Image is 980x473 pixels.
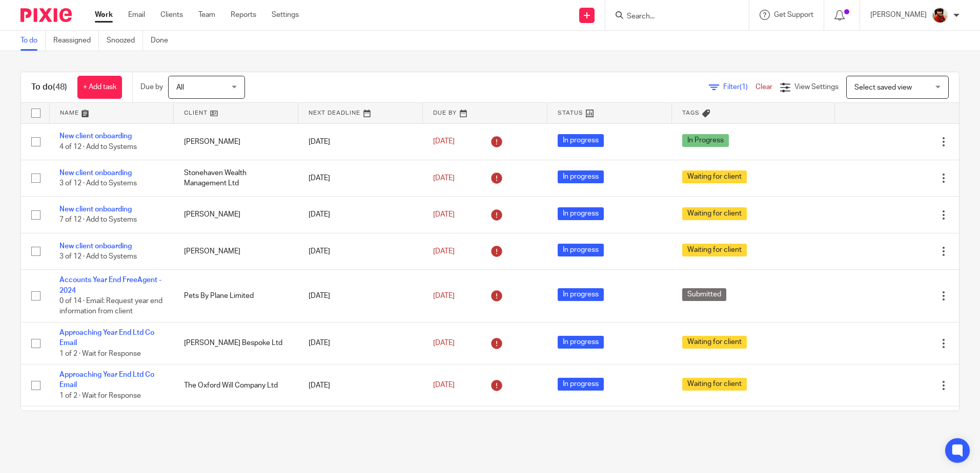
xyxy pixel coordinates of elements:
[174,322,298,364] td: [PERSON_NAME] Bespoke Ltd
[740,83,748,91] span: (1)
[558,134,604,147] span: In progress
[174,160,298,196] td: Stonehaven Wealth Management Ltd
[298,322,423,364] td: [DATE]
[298,270,423,322] td: [DATE]
[174,123,298,160] td: [PERSON_NAME]
[53,31,99,51] a: Reassigned
[59,180,137,187] span: 3 of 12 · Add to Systems
[298,233,423,269] td: [DATE]
[682,134,729,147] span: In Progress
[433,248,455,255] span: [DATE]
[272,10,299,20] a: Settings
[59,297,162,315] span: 0 of 14 · Email: Request year end information from client
[433,175,455,182] span: [DATE]
[174,406,298,448] td: [PERSON_NAME] Construction Ltd
[59,276,161,294] a: Accounts Year End FreeAgent - 2024
[433,211,455,218] span: [DATE]
[558,378,604,391] span: In progress
[682,336,747,349] span: Waiting for client
[21,8,72,22] img: Pixie
[198,10,215,20] a: Team
[626,12,718,21] input: Search
[558,288,604,301] span: In progress
[558,170,604,183] span: In progress
[756,83,772,91] a: Clear
[298,364,423,406] td: [DATE]
[794,83,839,91] span: View Settings
[59,133,132,140] a: New client onboarding
[31,82,67,93] h1: To do
[298,197,423,233] td: [DATE]
[53,83,67,91] span: (48)
[682,170,747,183] span: Waiting for client
[128,10,145,20] a: Email
[59,243,132,250] a: New client onboarding
[176,84,184,91] span: All
[433,292,455,299] span: [DATE]
[151,31,176,51] a: Done
[682,110,700,116] span: Tags
[854,84,912,91] span: Select saved view
[59,371,154,389] a: Approaching Year End Ltd Co Email
[682,378,747,391] span: Waiting for client
[59,350,141,357] span: 1 of 2 · Wait for Response
[558,244,604,256] span: In progress
[558,336,604,349] span: In progress
[59,217,137,224] span: 7 of 12 · Add to Systems
[932,7,948,24] img: Phil%20Baby%20pictures%20(3).JPG
[59,392,141,399] span: 1 of 2 · Wait for Response
[723,83,756,91] span: Filter
[774,11,813,18] span: Get Support
[59,169,132,177] a: New client onboarding
[140,82,163,92] p: Due by
[59,253,137,260] span: 3 of 12 · Add to Systems
[682,244,747,256] span: Waiting for client
[59,143,137,150] span: 4 of 12 · Add to Systems
[870,10,927,20] p: [PERSON_NAME]
[174,233,298,269] td: [PERSON_NAME]
[682,288,726,301] span: Submitted
[174,197,298,233] td: [PERSON_NAME]
[59,206,132,213] a: New client onboarding
[433,382,455,389] span: [DATE]
[298,406,423,448] td: [DATE]
[174,270,298,322] td: Pets By Plane Limited
[95,10,113,20] a: Work
[21,31,46,51] a: To do
[174,364,298,406] td: The Oxford Will Company Ltd
[433,138,455,145] span: [DATE]
[558,207,604,220] span: In progress
[160,10,183,20] a: Clients
[231,10,256,20] a: Reports
[59,329,154,347] a: Approaching Year End Ltd Co Email
[298,160,423,196] td: [DATE]
[682,207,747,220] span: Waiting for client
[433,339,455,347] span: [DATE]
[107,31,143,51] a: Snoozed
[77,76,122,99] a: + Add task
[298,123,423,160] td: [DATE]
